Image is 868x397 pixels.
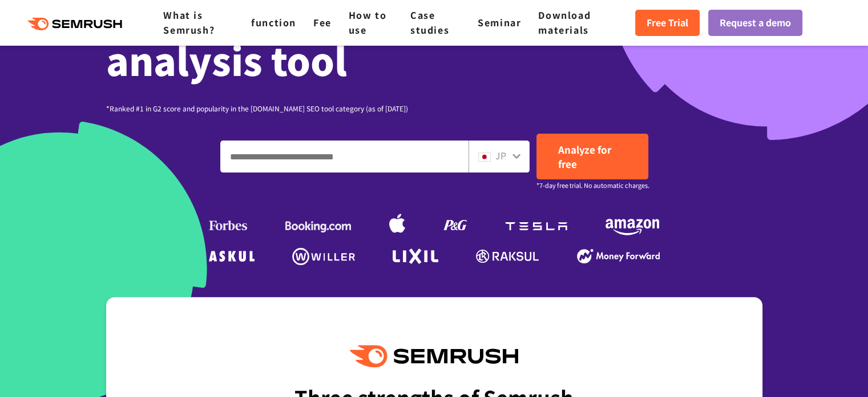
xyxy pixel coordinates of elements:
font: JP [495,149,506,162]
a: How to use [349,8,387,37]
a: Download materials [538,8,591,37]
font: 4.0.25 [36,18,56,27]
a: Analyze for free [536,134,648,179]
a: Fee [313,15,332,29]
a: Free Trial [635,10,700,36]
a: Case studies [410,8,449,37]
img: tab_domain_overview_orange.svg [31,66,40,75]
font: v [32,18,36,27]
font: *7-day free trial. No automatic charges. [536,181,649,190]
a: What is Semrush? [163,8,215,37]
a: function [251,15,296,29]
font: Domain: [DOMAIN_NAME] [30,30,126,38]
font: Analyze for free [558,142,611,171]
font: Domain Overview [43,67,102,75]
font: Request a demo [720,15,791,29]
img: logo_orange.svg [18,18,27,27]
img: Semrush [350,345,518,367]
input: Enter a domain, keyword or URL [221,141,468,172]
img: tab_keywords_by_traffic_grey.svg [114,66,123,75]
font: Free Trial [647,15,688,29]
font: *Ranked #1 in G2 score and popularity in the [DOMAIN_NAME] SEO tool category (as of [DATE]) [106,103,408,113]
font: Keywords by Traffic [126,67,192,75]
a: Request a demo [708,10,802,36]
a: Seminar [478,15,521,29]
img: website_grey.svg [18,30,27,39]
